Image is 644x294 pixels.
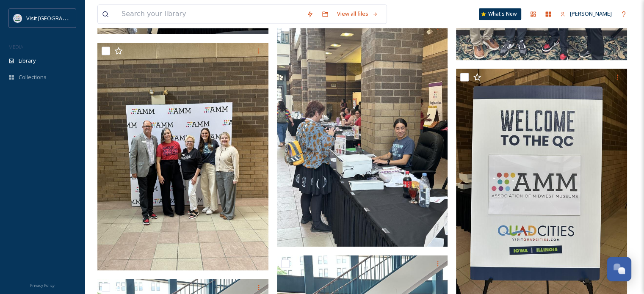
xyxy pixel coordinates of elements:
[556,5,616,22] a: [PERSON_NAME]
[570,10,612,17] span: [PERSON_NAME]
[277,19,448,246] img: 74CD21EA-0887-4C16-B6B7-EDD621FDE7E0.jpeg
[30,280,55,290] a: Privacy Policy
[8,44,23,50] span: MEDIA
[333,5,382,22] a: View all files
[14,14,22,22] img: QCCVB_VISIT_vert_logo_4c_tagline_122019.svg
[19,57,36,65] span: Library
[117,5,302,23] input: Search your library
[30,283,55,288] span: Privacy Policy
[607,257,631,281] button: Open Chat
[479,8,521,20] a: What's New
[26,14,92,22] span: Visit [GEOGRAPHIC_DATA]
[19,73,47,81] span: Collections
[97,43,268,270] img: 3763C661-5D58-40DF-8A70-B011C1CAD376.jpeg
